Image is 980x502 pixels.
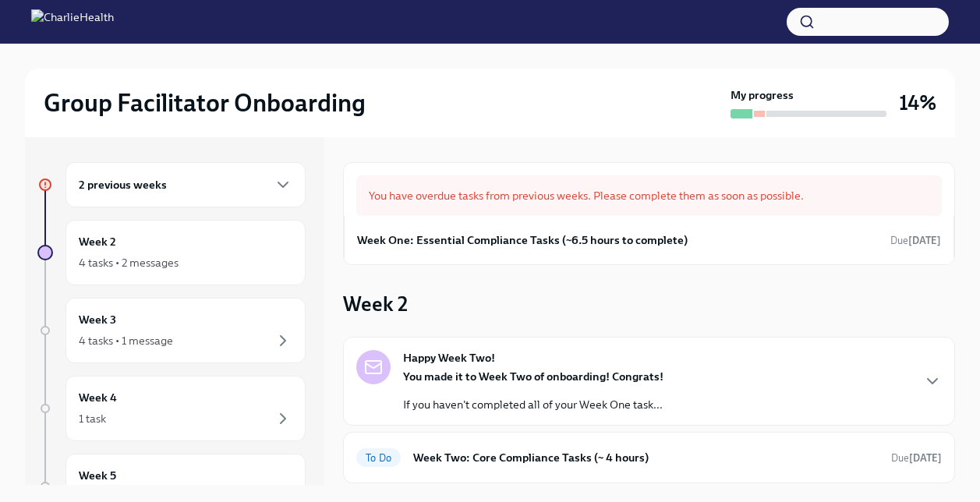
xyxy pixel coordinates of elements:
h6: Week 5 [79,467,116,484]
span: Due [890,235,941,246]
div: 4 tasks • 2 messages [79,255,179,270]
h6: Week 2 [79,233,116,250]
h6: Week 4 [79,389,117,406]
strong: My progress [731,87,794,103]
strong: You made it to Week Two of onboarding! Congrats! [403,369,663,384]
h6: Week Two: Core Compliance Tasks (~ 4 hours) [413,449,879,466]
a: Week 24 tasks • 2 messages [37,220,306,285]
h6: 2 previous weeks [79,176,167,193]
div: 2 previous weeks [65,162,306,207]
h3: Week 2 [343,290,408,318]
strong: Happy Week Two! [403,350,495,366]
h6: Week One: Essential Compliance Tasks (~6.5 hours to complete) [357,232,688,249]
h3: 14% [899,89,936,117]
div: 4 tasks • 1 message [79,333,173,348]
p: If you haven't completed all of your Week One task... [403,397,663,412]
strong: [DATE] [908,235,941,246]
div: You have overdue tasks from previous weeks. Please complete them as soon as possible. [356,175,942,216]
a: Week 34 tasks • 1 message [37,298,306,363]
a: To DoWeek Two: Core Compliance Tasks (~ 4 hours)Due[DATE] [356,445,942,470]
a: Week 41 task [37,376,306,441]
h6: Week 3 [79,311,116,328]
div: 1 task [79,411,106,426]
h2: Group Facilitator Onboarding [44,87,366,118]
span: October 6th, 2025 08:00 [891,451,942,465]
a: Week One: Essential Compliance Tasks (~6.5 hours to complete)Due[DATE] [357,228,941,252]
span: Due [891,452,942,464]
span: To Do [356,452,401,464]
strong: [DATE] [909,452,942,464]
img: CharlieHealth [31,9,114,34]
span: September 29th, 2025 08:00 [890,233,941,248]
